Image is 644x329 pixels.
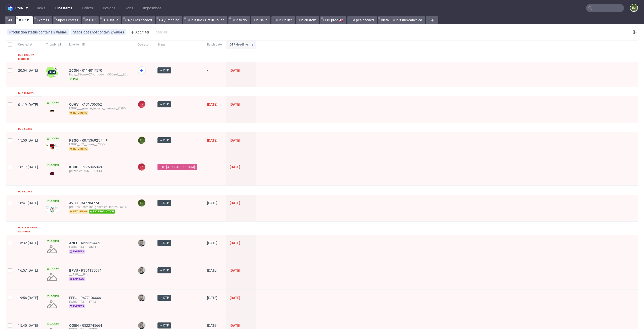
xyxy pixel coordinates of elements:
span: pim [69,77,79,81]
span: → DTP [159,296,169,300]
a: Designs [100,4,118,12]
a: R131706362 [82,102,103,106]
a: Vista - DTP issue/canceled [378,16,425,24]
a: DTP Ela list [271,16,295,24]
button: pma [6,4,31,12]
span: Locked [46,267,60,271]
a: OJHV [69,102,82,106]
figcaption: JK [138,101,145,108]
div: 2 values [111,30,124,34]
a: Ela pca needed [347,16,377,24]
span: returning [69,111,88,115]
img: no_design.png [46,271,58,283]
span: Batch date [207,43,222,47]
a: CA / Files needed [122,16,155,24]
div: ph-zapier__f56____KDUG [69,169,130,173]
div: EGDK__f23____FFBJ [69,300,130,304]
span: R522745664 [82,323,103,327]
span: Locked [46,239,60,243]
img: version_two_editor_design.png [46,144,58,150]
span: → DTP [159,323,169,328]
a: Ela issue [251,16,270,24]
a: AVBJ [69,201,81,205]
span: pma [15,6,23,10]
span: express [69,250,85,254]
span: 16:17 [DATE] [18,165,38,169]
div: 8 values [53,30,67,34]
a: Jobs [122,4,136,12]
a: R477847741 [81,201,102,205]
span: [DATE] [207,296,217,300]
span: fsc production [89,210,115,214]
span: 16:57 [DATE] [18,268,38,272]
span: R354135094 [81,268,102,272]
a: FFBJ [69,296,80,300]
div: Add filter [128,28,150,36]
div: EGDK__f62__muns__PSQO [69,142,130,146]
span: contains [39,30,53,34]
span: [DATE] [207,323,217,327]
span: → DTP [159,102,169,107]
span: 15:40 [DATE] [18,323,38,327]
figcaption: EJ [630,4,637,11]
span: Thumbnail [46,43,61,47]
span: returning [69,210,88,214]
a: DTP Issue [100,16,121,24]
div: EGDK__f44____ANEL [69,245,130,249]
a: R775045048 [82,165,103,169]
a: ANEL [69,241,81,245]
img: Krystian Gaza [138,322,145,329]
span: DTP-[GEOGRAPHIC_DATA] [159,165,195,169]
span: 01:19 [DATE] [18,103,38,107]
span: Stage [157,43,199,47]
span: 20:54 [DATE] [18,68,38,72]
span: Locked [46,199,60,203]
span: express [69,277,85,281]
figcaption: EJ [138,137,145,144]
div: Due about 2 months [18,53,38,61]
span: express [69,304,85,308]
a: ZCOH [69,68,82,72]
span: - [207,165,222,179]
div: prt__f65__carolina_gonzalez_linares__AVBJ [69,205,130,209]
a: Line Items [52,4,75,12]
a: PSQO [69,138,82,142]
span: does not contain [84,30,111,34]
span: Line item ID [69,43,130,47]
a: Express [34,16,52,24]
span: [DATE] [207,201,217,205]
a: R114017570 [82,68,103,72]
a: CA / Pending [156,16,182,24]
span: returning [69,147,88,151]
span: → DTP [159,268,169,273]
span: [DATE] [230,138,240,142]
div: __t120____BFVU [69,272,130,276]
img: Krystian Gaza [138,294,145,301]
img: version_two_editor_design [46,107,58,114]
a: Orders [79,4,96,12]
img: version_two_editor_design [46,170,58,177]
img: no_design.png [46,298,58,310]
span: Stage [73,30,84,34]
div: Due 3 days [18,190,32,194]
a: OOEN [69,323,82,327]
span: 16:41 [DATE] [18,201,38,205]
span: Operator [138,43,149,47]
a: R075369257 [82,138,103,142]
span: [DATE] [207,268,217,272]
a: DTP [16,16,33,24]
div: lbps__15-cm-x-21-cm-x-8-cm-500-ml____ZCOH [69,72,130,76]
a: BFVU [69,268,81,272]
div: Due 19 days [18,91,33,95]
img: logo [8,5,15,11]
a: Super Express [53,16,81,24]
span: R653524463 [81,241,102,245]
